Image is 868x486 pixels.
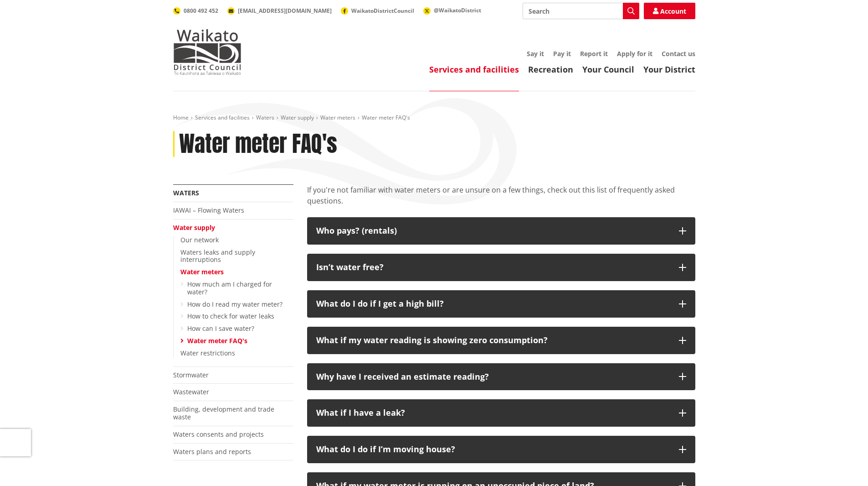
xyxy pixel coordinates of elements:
[523,3,639,19] input: Search input
[187,324,254,333] a: How can I save water?
[307,184,695,217] div: If you're not familiar with water meters or are unsure on a few things, check out this list of fr...
[173,223,215,232] a: Water supply
[173,29,241,75] img: Waikato District Council - Te Kaunihera aa Takiwaa o Waikato
[316,445,670,454] p: What do I do if I’m moving house?
[423,6,481,14] a: @WaikatoDistrict
[173,114,189,121] a: Home
[316,336,670,345] p: What if my water reading is showing zero consumption?
[173,371,209,379] a: Stormwater
[307,290,695,318] button: What do I do if I get a high bill?
[180,235,219,244] a: Our network
[434,6,481,14] span: @WaikatoDistrict
[173,405,274,421] a: Building, development and trade waste
[320,114,355,121] a: Water meters
[316,226,670,235] p: Who pays? (rentals)
[307,363,695,391] button: Why have I received an estimate reading?
[553,49,571,58] a: Pay it
[173,447,251,456] a: Waters plans and reports
[281,114,314,121] a: Water supply
[307,399,695,427] button: What if I have a leak?
[341,7,414,15] a: WaikatoDistrictCouncil
[187,336,247,345] a: Water meter FAQ's
[180,248,255,264] a: Waters leaks and supply interruptions
[316,299,670,308] p: What do I do if I get a high bill?
[179,131,337,157] h1: Water meter FAQ's
[173,206,244,214] a: IAWAI – Flowing Waters
[227,7,332,15] a: [EMAIL_ADDRESS][DOMAIN_NAME]
[307,217,695,245] button: Who pays? (rentals)
[527,49,544,58] a: Say it
[180,349,235,357] a: Water restrictions
[173,430,264,439] a: Waters consents and projects
[307,436,695,463] button: What do I do if I’m moving house?
[643,64,695,75] a: Your District
[195,114,250,121] a: Services and facilities
[256,114,274,121] a: Waters
[644,3,695,19] a: Account
[351,7,414,15] span: WaikatoDistrictCouncil
[362,114,410,121] span: Water meter FAQ's
[316,408,670,418] p: What if I have a leak?
[180,267,224,276] a: Water meters
[617,49,652,58] a: Apply for it
[307,254,695,281] button: Isn’t water free?
[173,7,218,15] a: 0800 492 452
[173,188,199,197] a: Waters
[184,7,218,15] span: 0800 492 452
[187,280,272,296] a: How much am I charged for water?
[307,327,695,354] button: What if my water reading is showing zero consumption?
[173,387,209,396] a: Wastewater
[316,372,670,381] p: Why have I received an estimate reading?
[662,49,695,58] a: Contact us
[580,49,608,58] a: Report it
[316,263,670,272] p: Isn’t water free?
[187,300,282,308] a: How do I read my water meter?
[187,312,274,320] a: How to check for water leaks
[528,64,573,75] a: Recreation
[582,64,634,75] a: Your Council
[238,7,332,15] span: [EMAIL_ADDRESS][DOMAIN_NAME]
[429,64,519,75] a: Services and facilities
[173,114,695,122] nav: breadcrumb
